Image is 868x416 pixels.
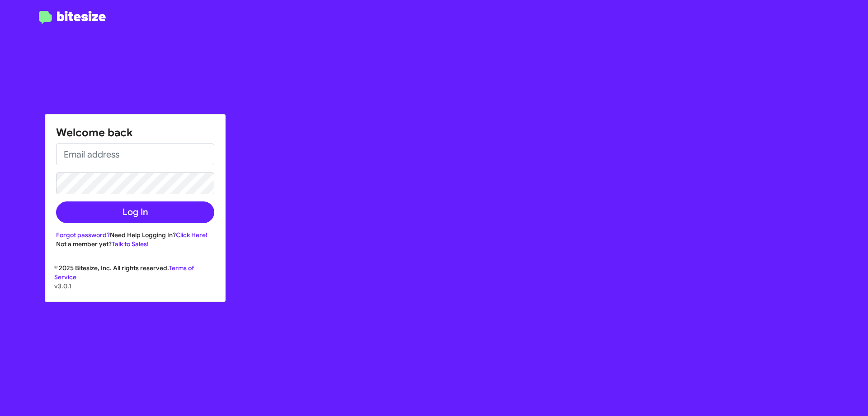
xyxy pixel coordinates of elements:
a: Talk to Sales! [112,240,149,248]
a: Forgot password? [56,231,110,239]
div: Not a member yet? [56,239,214,249]
button: Log In [56,201,214,223]
p: v3.0.1 [54,282,216,291]
div: Need Help Logging In? [56,230,214,239]
a: Click Here! [176,231,208,239]
div: © 2025 Bitesize, Inc. All rights reserved. [45,263,225,301]
h1: Welcome back [56,125,214,140]
input: Email address [56,143,214,165]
